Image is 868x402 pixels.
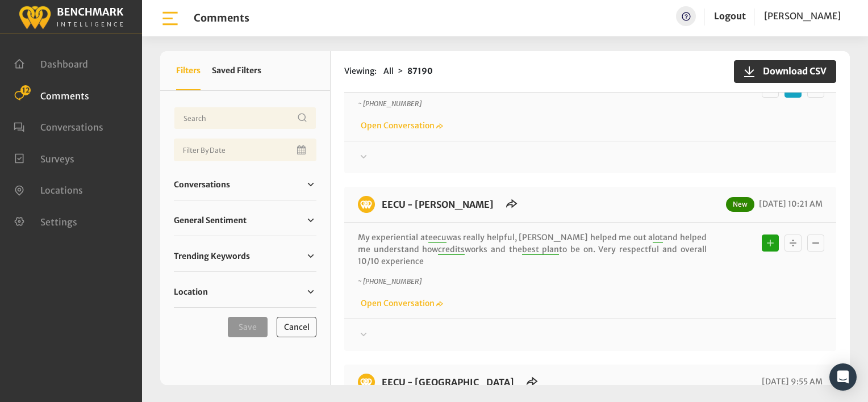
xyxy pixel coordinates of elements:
[764,10,841,22] span: [PERSON_NAME]
[382,376,514,388] a: EECU - [GEOGRAPHIC_DATA]
[14,183,83,195] a: Locations
[522,244,560,255] span: best plan
[438,244,465,255] span: credits
[174,283,316,300] a: Location
[40,216,77,227] span: Settings
[174,139,316,161] input: Date range input field
[375,196,500,213] h6: EECU - Van Ness
[14,57,88,69] a: Dashboard
[764,6,841,26] a: [PERSON_NAME]
[734,60,836,83] button: Download CSV
[14,89,89,101] a: Comments 12
[428,232,446,243] span: eecu
[20,85,31,95] span: 12
[174,212,316,229] a: General Sentiment
[18,3,124,31] img: benchmark
[714,6,746,26] a: Logout
[40,58,88,70] span: Dashboard
[174,248,316,265] a: Trending Keywords
[358,99,422,108] i: ~ [PHONE_NUMBER]
[382,199,494,210] a: EECU - [PERSON_NAME]
[14,120,103,132] a: Conversations
[756,64,827,78] span: Download CSV
[358,374,375,391] img: benchmark
[714,10,746,22] a: Logout
[383,66,394,76] span: All
[375,374,521,391] h6: EECU - Milburn
[160,9,180,28] img: bar
[295,139,310,161] button: Open Calendar
[358,232,707,267] p: My experiential at was really helpful, [PERSON_NAME] helped me out a and helped me understand how...
[14,215,77,227] a: Settings
[726,197,754,212] span: New
[176,51,201,90] button: Filters
[358,120,443,131] a: Open Conversation
[174,286,208,298] span: Location
[40,90,89,101] span: Comments
[174,179,230,191] span: Conversations
[14,152,74,164] a: Surveys
[174,176,316,193] a: Conversations
[358,277,422,286] i: ~ [PHONE_NUMBER]
[756,199,823,209] span: [DATE] 10:21 AM
[40,185,83,196] span: Locations
[40,153,74,164] span: Surveys
[212,51,261,90] button: Saved Filters
[358,196,375,213] img: benchmark
[653,232,663,243] span: lot
[40,122,103,133] span: Conversations
[194,12,249,24] h1: Comments
[759,232,827,254] div: Basic example
[407,66,433,76] strong: 87190
[358,298,443,308] a: Open Conversation
[829,363,857,391] div: Open Intercom Messenger
[174,107,316,129] input: Username
[174,215,247,227] span: General Sentiment
[277,317,316,337] button: Cancel
[344,65,377,77] span: Viewing:
[174,250,250,262] span: Trending Keywords
[759,376,823,387] span: [DATE] 9:55 AM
